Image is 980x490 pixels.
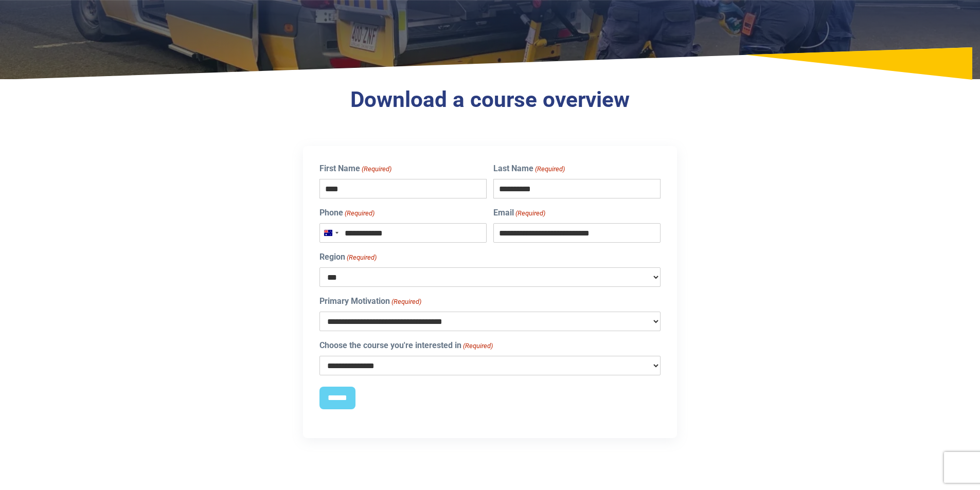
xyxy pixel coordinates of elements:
[319,295,421,307] label: Primary Motivation
[320,224,342,242] button: Selected country
[390,297,421,307] span: (Required)
[534,164,565,174] span: (Required)
[346,252,377,263] span: (Required)
[319,251,377,263] label: Region
[462,341,493,351] span: (Required)
[189,87,791,113] h3: Download a course overview
[319,162,391,175] label: First Name
[319,207,375,219] label: Phone
[319,339,493,352] label: Choose the course you're interested in
[344,208,375,219] span: (Required)
[493,207,545,219] label: Email
[361,164,391,174] span: (Required)
[493,162,565,175] label: Last Name
[515,208,546,219] span: (Required)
